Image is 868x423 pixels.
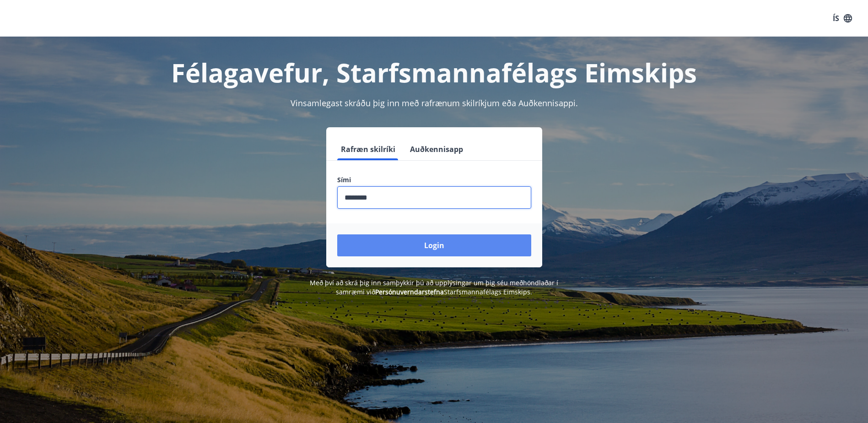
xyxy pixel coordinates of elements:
label: Sími [337,175,531,184]
a: Persónuverndarstefna [375,287,444,296]
h1: Félagavefur, Starfsmannafélags Eimskips [116,55,753,90]
button: ÍS [828,10,857,27]
span: Vinsamlegast skráðu þig inn með rafrænum skilríkjum eða Auðkennisappi. [291,98,578,108]
button: Auðkennisapp [406,138,467,160]
button: Login [337,234,531,256]
span: Með því að skrá þig inn samþykkir þú að upplýsingar um þig séu meðhöndlaðar í samræmi við Starfsm... [310,278,558,296]
button: Rafræn skilríki [337,138,399,160]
